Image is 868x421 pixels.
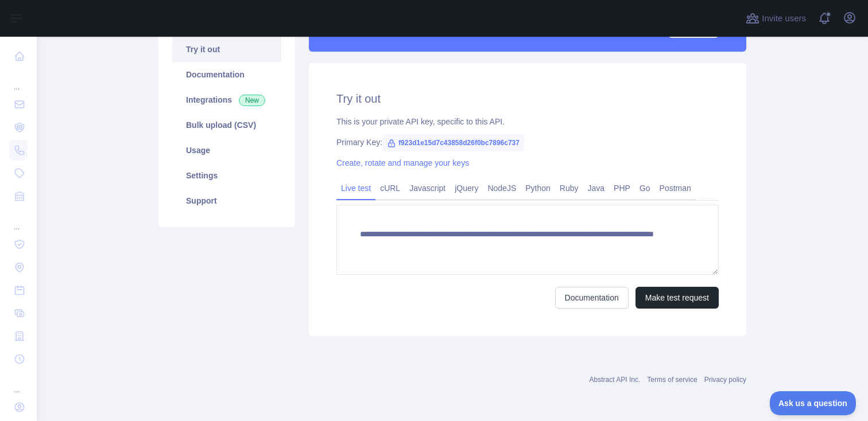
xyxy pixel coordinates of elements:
[336,179,375,197] a: Live test
[483,179,521,197] a: NodeJS
[172,188,281,213] a: Support
[555,287,629,309] a: Documentation
[172,112,281,138] a: Bulk upload (CSV)
[521,179,555,197] a: Python
[172,163,281,188] a: Settings
[647,376,697,384] a: Terms of service
[635,287,719,309] button: Make test request
[743,9,808,28] button: Invite users
[9,209,28,232] div: ...
[382,134,524,151] span: f923d1e15d7c43858d26f0bc7896c737
[583,179,610,197] a: Java
[336,137,719,148] div: Primary Key:
[762,12,806,25] span: Invite users
[239,95,265,106] span: New
[609,179,635,197] a: PHP
[9,372,28,395] div: ...
[555,179,583,197] a: Ruby
[770,391,857,415] iframe: Toggle Customer Support
[590,376,641,384] a: Abstract API Inc.
[704,376,746,384] a: Privacy policy
[172,87,281,112] a: Integrations New
[172,138,281,163] a: Usage
[9,69,28,92] div: ...
[336,116,719,127] div: This is your private API key, specific to this API.
[375,179,405,197] a: cURL
[336,158,469,167] a: Create, rotate and manage your keys
[635,179,655,197] a: Go
[405,179,450,197] a: Javascript
[336,91,719,107] h2: Try it out
[172,62,281,87] a: Documentation
[172,37,281,62] a: Try it out
[655,179,696,197] a: Postman
[450,179,483,197] a: jQuery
